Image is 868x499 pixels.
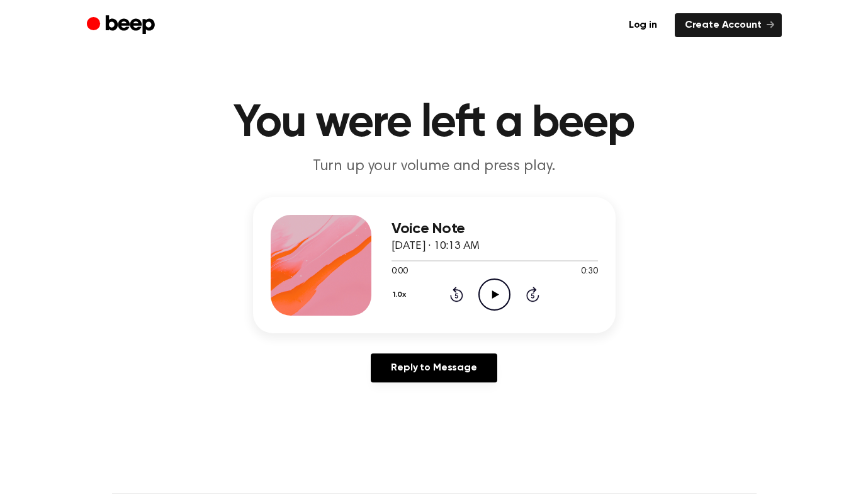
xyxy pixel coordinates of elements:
span: [DATE] · 10:13 AM [392,241,480,252]
button: 1.0x [392,284,411,306]
a: Reply to Message [371,353,497,382]
a: Beep [87,13,158,38]
a: Log in [619,13,667,37]
span: 0:00 [392,265,408,278]
h3: Voice Note [392,221,598,238]
a: Create Account [675,13,782,37]
span: 0:30 [581,265,597,278]
p: Turn up your volume and press play. [193,156,676,177]
h1: You were left a beep [112,101,757,146]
